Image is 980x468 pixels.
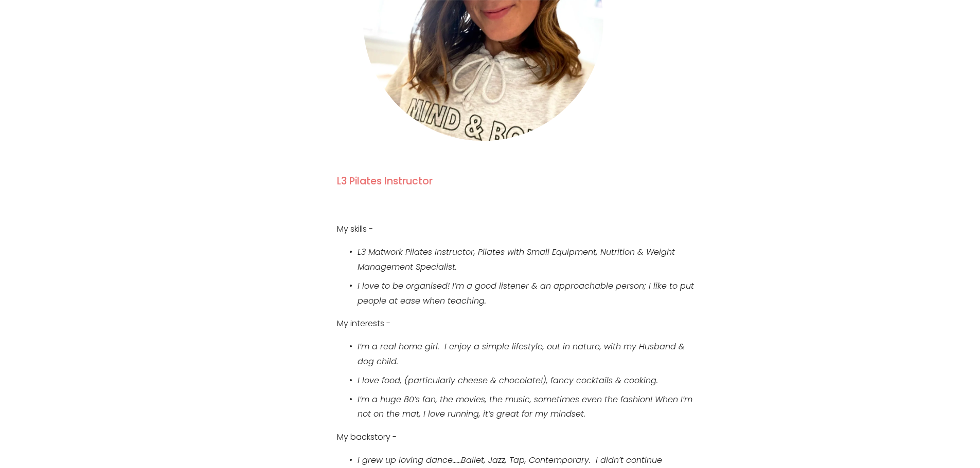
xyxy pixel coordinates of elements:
[358,341,687,367] em: I’m a real home girl. I enjoy a simple lifestyle, out in nature, with my Husband & dog child.
[337,175,643,189] h4: L3 Pilates Instructor
[358,280,697,307] em: I love to be organised! I’m a good listener & an approachable person; I like to put people at eas...
[358,246,678,273] em: L3 Matwork Pilates Instructor, Pilates with Small Equipment, Nutrition & Weight Management Specia...
[337,222,694,237] p: My skills -
[337,316,694,331] p: My interests -
[358,394,695,420] em: I’m a huge 80’s fan, the movies, the music, sometimes even the fashion! When I’m not on the mat, ...
[337,430,694,445] p: My backstory -
[358,375,658,386] em: I love food, (particularly cheese & chocolate!), fancy cocktails & cooking.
